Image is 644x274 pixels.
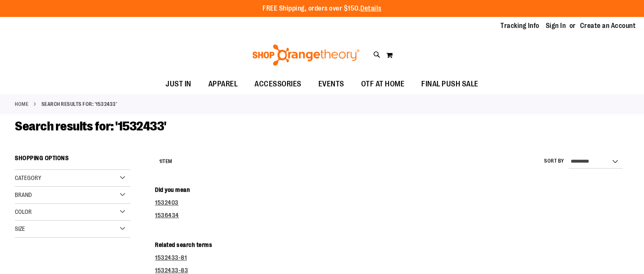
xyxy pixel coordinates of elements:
span: FINAL PUSH SALE [421,75,478,94]
span: Size [15,225,25,232]
a: 1532403 [155,199,179,206]
a: 1536434 [155,212,179,219]
span: OTF AT HOME [361,75,405,94]
a: APPAREL [200,75,246,94]
span: 1 [159,158,161,164]
a: ACCESSORIES [246,75,310,94]
a: 1532433-81 [155,254,187,261]
span: APPAREL [208,75,238,94]
h2: Item [159,155,172,168]
a: Details [360,5,381,12]
p: FREE Shipping, orders over $150. [263,4,381,14]
span: JUST IN [166,75,191,94]
a: JUST IN [157,75,200,94]
a: EVENTS [310,75,353,94]
a: OTF AT HOME [353,75,413,94]
dt: Related search terms [155,241,629,249]
img: Shop Orangetheory [251,44,361,66]
dt: Did you mean [155,185,629,194]
span: Search results for: '1532433' [15,119,166,133]
a: Sign In [546,21,566,30]
strong: Shopping Options [15,151,130,170]
a: Create an Account [580,21,636,30]
a: Tracking Info [500,21,539,30]
a: Home [15,100,28,108]
span: EVENTS [318,75,344,94]
a: 1532433-83 [155,267,188,274]
label: Sort By [544,158,564,165]
span: Brand [15,191,32,198]
a: FINAL PUSH SALE [413,75,487,94]
span: Category [15,174,41,181]
span: Color [15,208,32,215]
strong: Search results for: '1532433' [41,100,117,108]
span: ACCESSORIES [254,75,301,94]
